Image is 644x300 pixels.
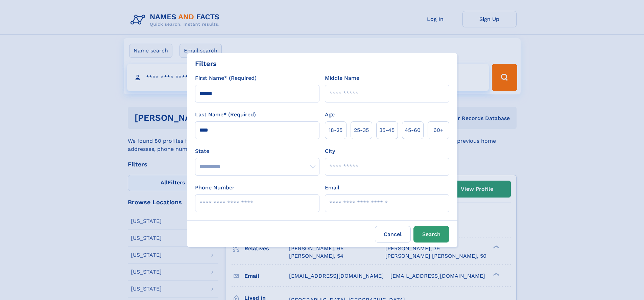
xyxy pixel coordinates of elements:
div: Filters [195,59,217,69]
label: Middle Name [325,74,359,82]
span: 60+ [433,126,444,134]
span: 35‑45 [379,126,395,134]
label: Age [325,111,335,119]
label: Email [325,184,339,192]
button: Search [413,226,449,243]
label: Last Name* (Required) [195,111,256,119]
label: Cancel [375,226,411,243]
span: 25‑35 [354,126,369,134]
label: City [325,147,335,155]
label: State [195,147,319,155]
label: Phone Number [195,184,235,192]
span: 18‑25 [329,126,342,134]
label: First Name* (Required) [195,74,257,82]
span: 45‑60 [405,126,421,134]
